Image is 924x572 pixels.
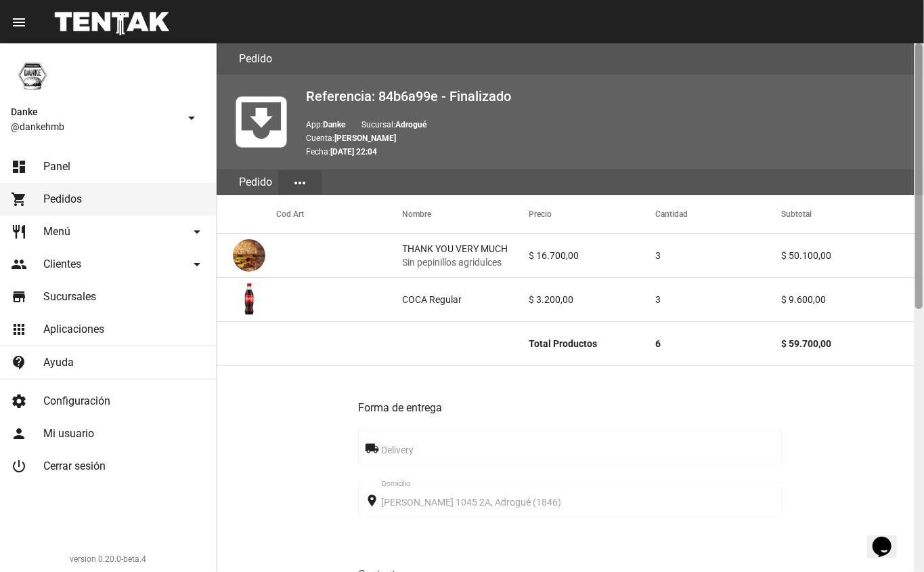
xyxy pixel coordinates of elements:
[529,322,655,365] mat-cell: Total Productos
[395,120,426,129] b: Adrogué
[781,234,924,277] mat-cell: $ 50.100,00
[781,278,924,321] mat-cell: $ 9.600,00
[43,258,81,271] span: Clientes
[781,322,924,365] mat-cell: $ 59.700,00
[655,278,782,321] mat-cell: 3
[11,14,27,30] mat-icon: menu
[655,195,782,233] mat-header-cell: Cantidad
[529,195,655,233] mat-header-cell: Precio
[306,85,913,107] h2: Referencia: 84b6a99e - Finalizado
[11,426,27,442] mat-icon: person
[43,290,96,304] span: Sucursales
[11,321,27,338] mat-icon: apps
[403,293,462,306] div: COCA Regular
[43,192,82,206] span: Pedidos
[11,289,27,305] mat-icon: store
[43,225,70,239] span: Menú
[11,393,27,409] mat-icon: settings
[233,283,265,316] img: 5b2fc24d-c364-40db-a023-ca46f042ec29.jpeg
[403,195,529,233] mat-header-cell: Nombre
[11,120,178,134] span: @dankehmb
[276,195,403,233] mat-header-cell: Cod Art
[306,131,913,145] p: Cuenta:
[43,427,94,441] span: Mi usuario
[655,322,782,365] mat-cell: 6
[403,242,508,269] div: THANK YOU VERY MUCH
[403,256,508,269] span: Sin pepinillos agridulces
[11,54,54,98] img: 1d4517d0-56da-456b-81f5-6111ccf01445.png
[43,356,74,369] span: Ayuda
[529,278,655,321] mat-cell: $ 3.200,00
[867,518,910,558] iframe: chat widget
[239,49,272,68] h3: Pedido
[358,399,783,417] h3: Forma de entrega
[11,159,27,175] mat-icon: dashboard
[11,104,178,120] span: Danke
[11,552,205,566] div: version 0.20.0-beta.4
[11,224,27,240] mat-icon: restaurant
[366,493,382,509] mat-icon: place
[43,459,106,473] span: Cerrar sesión
[334,134,396,143] b: [PERSON_NAME]
[183,110,200,126] mat-icon: arrow_drop_down
[189,224,205,240] mat-icon: arrow_drop_down
[529,234,655,277] mat-cell: $ 16.700,00
[11,191,27,207] mat-icon: shopping_cart
[306,145,913,159] p: Fecha:
[323,120,345,129] b: Danke
[233,239,265,272] img: 60f4cbaf-b0e4-4933-a206-3fb71a262f74.png
[11,256,27,272] mat-icon: people
[43,394,110,408] span: Configuración
[227,88,295,156] mat-icon: move_to_inbox
[278,170,322,195] button: Elegir sección
[43,323,104,336] span: Aplicaciones
[781,195,924,233] mat-header-cell: Subtotal
[306,118,913,131] p: App: Sucursal:
[11,354,27,371] mat-icon: contact_support
[11,458,27,474] mat-icon: power_settings_new
[233,169,278,195] div: Pedido
[189,256,205,272] mat-icon: arrow_drop_down
[366,441,382,457] mat-icon: local_shipping
[43,160,70,173] span: Panel
[330,147,377,157] b: [DATE] 22:04
[292,175,308,191] mat-icon: more_horiz
[655,234,782,277] mat-cell: 3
